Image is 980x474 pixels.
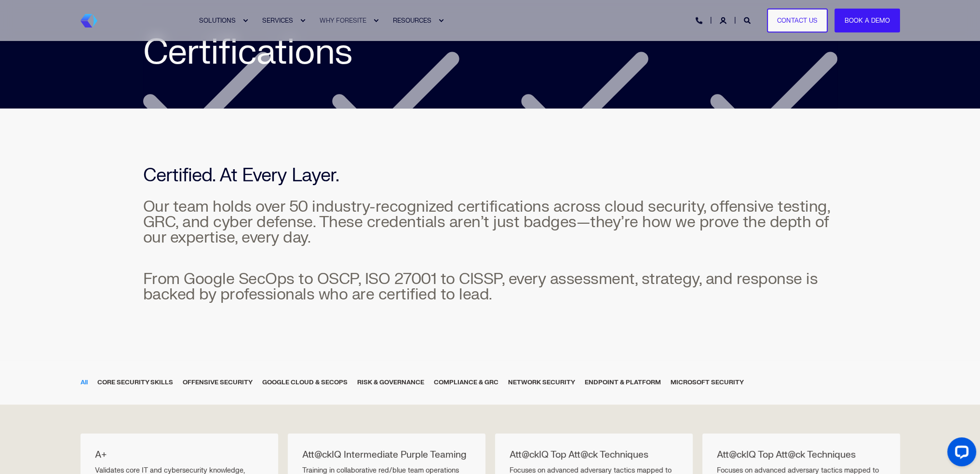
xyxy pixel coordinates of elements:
[393,16,431,24] span: RESOURCES
[585,377,661,388] div: ENDPOINT & PLATFORM
[767,8,828,33] a: Contact Us
[717,450,886,460] h2: Att@ckIQ Top Att@ck Techniques
[183,377,253,388] div: OFFENSIVE SECURITY
[81,14,97,27] a: Back to Home
[143,166,466,185] h2: Certified. At Every Layer.
[95,450,264,460] h2: A+
[242,18,248,24] div: Expand SOLUTIONS
[302,450,471,460] h2: Att@ckIQ Intermediate Purple Teaming
[143,30,352,75] span: Certifications
[300,18,306,24] div: Expand SERVICES
[671,377,744,388] div: MICROSOFT SECURITY
[510,450,678,460] h2: Att@ckIQ Top Att@ck Techniques
[143,269,818,304] span: From Google SecOps to OSCP, ISO 27001 to CISSP, every assessment, strategy, and response is backe...
[143,197,830,247] span: Our team holds over 50 industry-recognized certifications across cloud security, offensive testin...
[373,18,379,24] div: Expand WHY FORESITE
[438,18,444,24] div: Expand RESOURCES
[720,16,728,24] a: Login
[940,433,980,474] iframe: LiveChat chat widget
[81,14,97,27] img: Foresite brand mark, a hexagon shape of blues with a directional arrow to the right hand side
[97,377,173,388] div: CORE SECURITY SKILLS
[262,377,348,388] div: GOOGLE CLOUD & SECOPS
[508,377,575,388] div: NETWORK SECURITY
[81,375,900,390] ul: Filter
[357,377,424,388] div: RISK & GOVERNANCE
[320,16,366,24] span: WHY FORESITE
[744,16,752,24] a: Open Search
[81,377,88,388] div: All
[434,377,498,388] div: COMPLIANCE & GRC
[834,8,900,33] a: Book a Demo
[199,16,236,24] span: SOLUTIONS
